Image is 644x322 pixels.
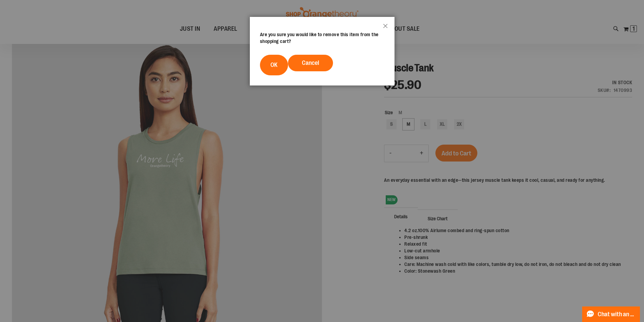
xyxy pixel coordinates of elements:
button: OK [260,55,288,75]
div: Are you sure you would like to remove this item from the shopping cart? [260,31,384,45]
button: Cancel [288,55,333,71]
span: Cancel [302,59,319,66]
span: Chat with an Expert [598,311,636,318]
span: OK [270,61,278,68]
button: Chat with an Expert [582,306,640,322]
